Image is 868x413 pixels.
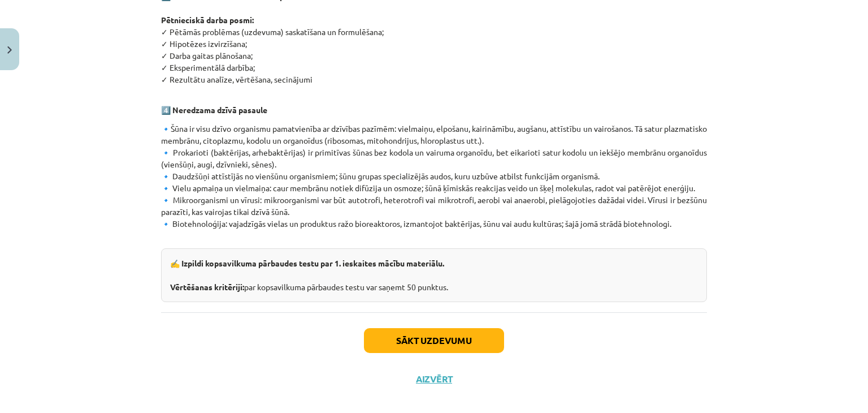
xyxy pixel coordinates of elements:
[170,258,444,268] b: ✍️ Izpildi kopsavilkuma pārbaudes testu par 1. ieskaites mācību materiālu.
[7,46,12,54] img: icon-close-lesson-0947bae3869378f0d4975bcd49f059093ad1ed9edebbc8119c70593378902aed.svg
[170,282,244,292] strong: Vērtēšanas kritēriji:
[161,123,707,242] p: 🔹Šūna ir visu dzīvo organismu pamatvienība ar dzīvības pazīmēm: vielmaiņu, elpošanu, kairināmību,...
[413,373,455,385] button: Aizvērt
[161,15,254,25] strong: Pētnieciskā darba posmi:
[364,328,504,353] button: Sākt uzdevumu
[161,248,707,302] div: par kopsavilkuma pārbaudes testu var saņemt 50 punktus.
[161,105,267,115] strong: 4️⃣ Neredzama dzīvā pasaule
